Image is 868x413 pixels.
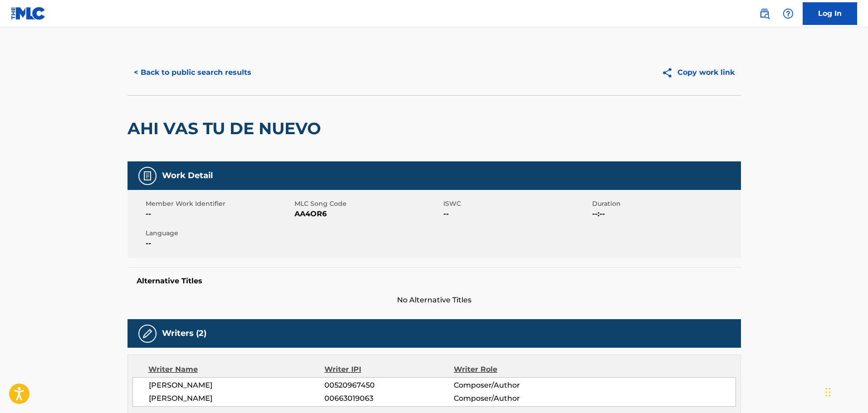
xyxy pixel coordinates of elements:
[162,328,206,339] h5: Writers (2)
[142,328,153,339] img: Writers
[128,118,325,139] h2: AHI VAS TU DE NUEVO
[454,380,571,391] span: Composer/Author
[324,393,453,404] span: 00663019063
[137,277,732,286] h5: Alternative Titles
[443,209,590,219] span: --
[803,2,857,25] a: Log In
[149,380,325,391] span: [PERSON_NAME]
[443,199,590,209] span: ISWC
[128,61,258,84] button: < Back to public search results
[825,379,831,406] div: Drag
[592,199,739,209] span: Duration
[755,5,774,23] a: Public Search
[146,209,292,219] span: --
[655,61,741,84] button: Copy work link
[662,67,677,78] img: Copy work link
[146,199,292,209] span: Member Work Identifier
[294,199,441,209] span: MLC Song Code
[162,170,213,181] h5: Work Detail
[294,209,441,219] span: AA4OR6
[128,295,741,306] span: No Alternative Titles
[146,238,292,249] span: --
[779,5,797,23] div: Help
[454,364,571,375] div: Writer Role
[454,393,571,404] span: Composer/Author
[592,209,739,219] span: --:--
[149,393,325,404] span: [PERSON_NAME]
[146,228,292,238] span: Language
[783,8,794,19] img: help
[823,369,868,413] iframe: Chat Widget
[759,8,770,19] img: search
[324,364,454,375] div: Writer IPI
[142,170,153,181] img: Work Detail
[148,364,325,375] div: Writer Name
[11,7,46,20] img: MLC Logo
[324,380,453,391] span: 00520967450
